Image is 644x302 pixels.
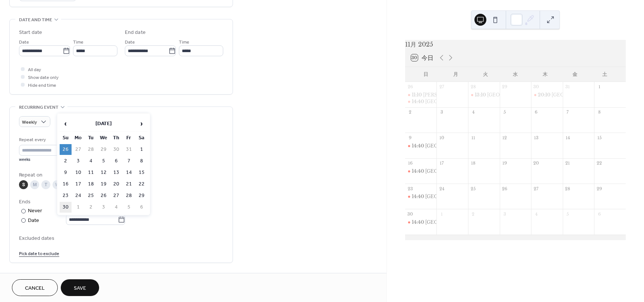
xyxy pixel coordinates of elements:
[123,202,135,213] td: 5
[72,202,84,213] td: 1
[19,180,28,189] div: S
[136,179,148,190] td: 22
[425,99,511,105] div: [GEOGRAPHIC_DATA]クラス（初級）
[560,67,590,82] div: 金
[60,156,72,166] td: 2
[596,109,602,115] div: 8
[468,92,500,98] div: 錦糸町クラス（オールレベル）
[538,92,552,98] span: 20:10
[28,74,59,82] span: Show date only
[412,168,425,175] span: 14:40
[470,186,476,191] div: 25
[470,84,476,90] div: 28
[98,202,110,213] td: 3
[439,84,444,90] div: 27
[533,84,539,90] div: 30
[412,194,425,200] span: 14:40
[471,67,501,82] div: 火
[60,202,72,213] td: 30
[439,135,444,140] div: 10
[412,99,425,105] span: 14:40
[411,67,441,82] div: 日
[73,38,83,46] span: Time
[110,190,122,201] td: 27
[425,168,511,175] div: [GEOGRAPHIC_DATA]クラス（初級）
[125,29,146,36] div: End date
[72,167,84,178] td: 10
[19,38,29,46] span: Date
[590,67,620,82] div: 土
[531,92,563,98] div: 錦糸町クラス（入門初級）
[470,135,476,140] div: 11
[19,29,42,36] div: Start date
[19,272,48,280] span: Event image
[136,156,148,166] td: 8
[98,144,110,155] td: 29
[425,219,511,226] div: [GEOGRAPHIC_DATA]クラス（初級）
[72,116,135,132] th: [DATE]
[596,211,602,217] div: 6
[533,211,539,217] div: 4
[28,66,41,74] span: All day
[405,92,437,98] div: 上野クラス（入門）
[596,186,602,191] div: 29
[136,116,147,131] span: ›
[502,84,508,90] div: 29
[60,144,72,155] td: 26
[110,179,122,190] td: 20
[502,109,508,115] div: 5
[72,156,84,166] td: 3
[28,82,56,89] span: Hide end time
[41,180,50,189] div: T
[85,156,97,166] td: 4
[596,84,602,90] div: 1
[98,179,110,190] td: 19
[19,235,223,242] span: Excluded dates
[85,133,97,143] th: Tu
[136,202,148,213] td: 6
[123,190,135,201] td: 28
[412,219,425,226] span: 14:40
[110,144,122,155] td: 30
[110,156,122,166] td: 6
[502,135,508,140] div: 12
[533,186,539,191] div: 27
[596,135,602,140] div: 15
[61,279,99,296] button: Save
[28,216,125,225] div: Date
[439,160,444,166] div: 17
[407,135,413,140] div: 9
[60,167,72,178] td: 9
[475,92,487,98] span: 13:10
[405,194,437,200] div: 錦糸町クラス（初級）
[12,279,58,296] button: Cancel
[405,40,626,49] div: 11月 2025
[60,116,71,131] span: ‹
[470,211,476,217] div: 2
[565,186,571,191] div: 28
[19,157,71,162] div: weeks
[407,84,413,90] div: 26
[425,194,511,200] div: [GEOGRAPHIC_DATA]クラス（初級）
[19,198,222,206] div: Ends
[136,144,148,155] td: 1
[407,109,413,115] div: 2
[533,109,539,115] div: 6
[405,99,437,105] div: 錦糸町クラス（初級）
[405,168,437,175] div: 錦糸町クラス（初級）
[439,109,444,115] div: 3
[412,143,425,149] span: 14:40
[22,118,37,127] span: Weekly
[423,92,484,98] div: [PERSON_NAME]（入門）
[74,284,86,292] span: Save
[565,84,571,90] div: 31
[596,160,602,166] div: 22
[110,133,122,143] th: Th
[470,109,476,115] div: 4
[123,156,135,166] td: 7
[19,16,52,24] span: Date and time
[72,190,84,201] td: 24
[179,38,189,46] span: Time
[407,160,413,166] div: 16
